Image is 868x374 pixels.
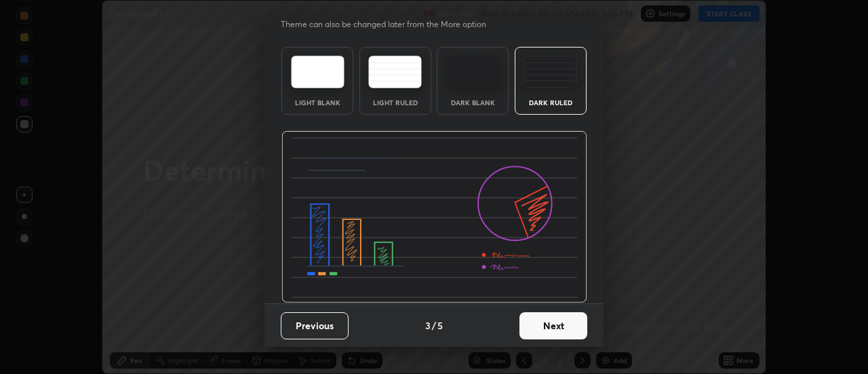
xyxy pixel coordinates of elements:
div: Light Ruled [368,99,422,106]
img: darkTheme.f0cc69e5.svg [446,56,500,88]
h4: 3 [425,318,431,333]
img: lightTheme.e5ed3b09.svg [291,56,344,88]
div: Light Blank [290,99,344,106]
div: Dark Blank [446,99,500,106]
button: Next [519,312,587,339]
p: Theme can also be changed later from the More option [281,18,500,31]
img: lightRuledTheme.5fabf969.svg [368,56,422,88]
h4: / [432,318,436,333]
h4: 5 [437,318,443,333]
button: Previous [281,312,349,339]
div: Dark Ruled [524,99,578,106]
img: darkRuledTheme.de295e13.svg [524,56,577,88]
img: darkRuledThemeBanner.864f114c.svg [281,131,587,303]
